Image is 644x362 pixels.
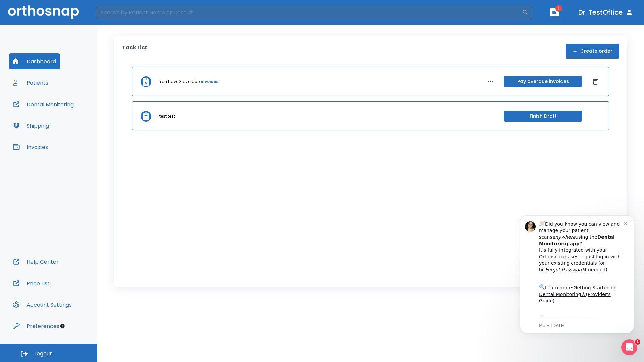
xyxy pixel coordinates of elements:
[59,323,65,329] div: Tooltip anchor
[201,79,218,85] a: invoices
[114,14,119,20] button: Dismiss notification
[555,5,562,12] span: 1
[9,275,54,291] button: Price List
[29,109,114,143] div: Download the app: | ​ Let us know if you need help getting started!
[9,297,76,313] button: Account Settings
[510,205,644,344] iframe: Intercom notifications message
[9,53,60,69] button: Dashboard
[9,254,63,270] button: Help Center
[34,350,52,357] span: Logout
[9,318,63,334] button: Preferences
[504,76,582,87] button: Pay overdue invoices
[566,44,619,59] button: Create order
[29,111,89,123] a: App Store
[8,5,79,19] img: Orthosnap
[159,79,200,85] p: You have 3 overdue
[9,139,52,155] button: Invoices
[9,96,78,112] button: Dental Monitoring
[621,339,637,355] iframe: Intercom live chat
[29,118,114,124] p: Message from Ma, sent 3w ago
[159,113,175,119] p: test test
[576,6,636,18] button: Dr. TestOffice
[590,76,601,87] button: Dismiss
[122,44,147,59] p: Task List
[635,339,640,345] span: 1
[9,118,53,134] button: Shipping
[9,75,52,91] button: Patients
[96,6,522,19] input: Search by Patient Name or Case #
[504,111,582,122] button: Finish Draft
